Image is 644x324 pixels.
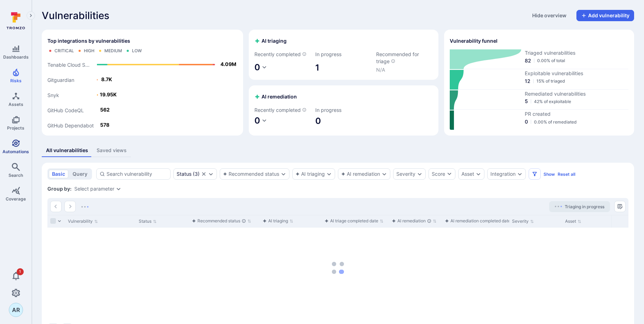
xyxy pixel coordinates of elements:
[28,13,33,19] i: Expand navigation menu
[281,171,286,177] button: Expand dropdown
[558,172,575,177] button: Reset all
[107,170,167,178] input: Search vulnerability
[254,115,260,126] span: 0
[220,61,236,67] text: 4.09M
[476,171,481,177] button: Expand dropdown
[391,59,395,63] svg: Vulnerabilities with critical and high severity from supported integrations (SCA/SAST/CSPM) that ...
[254,37,287,44] h2: AI triaging
[525,57,531,64] span: 82
[295,171,325,177] button: AI triaging
[525,90,628,97] span: Remediated vulnerabilities
[116,186,121,192] button: Expand dropdown
[341,171,380,177] button: AI remediation
[192,217,246,224] div: Recommended status
[254,62,260,72] span: 0
[528,10,571,21] button: Hide overview
[10,78,22,83] span: Risks
[7,125,24,131] span: Projects
[392,218,437,224] button: Sort by function(){return k.createElement(hN.A,{direction:"row",alignItems:"center",gap:4},k.crea...
[517,171,523,177] button: Expand dropdown
[47,185,71,192] span: Group by:
[525,110,628,118] span: PR created
[565,218,581,224] button: Sort by Asset
[50,218,56,224] span: Select all rows
[27,11,35,20] button: Expand navigation menu
[54,48,74,54] div: Critical
[315,62,372,73] span: 1
[534,119,577,125] span: 0.00% of remediated
[536,78,565,84] span: 15% of triaged
[263,218,293,224] button: Sort by function(){return k.createElement(hN.A,{direction:"row",alignItems:"center",gap:4},k.crea...
[614,201,626,212] button: Manage columns
[8,173,23,178] span: Search
[42,144,634,157] div: assets tabs
[544,172,555,177] button: Show
[100,122,109,128] text: 578
[74,186,114,192] button: Select parameter
[254,62,267,73] button: 0
[47,56,237,130] svg: Top integrations by vulnerabilities bar
[132,48,142,54] div: Low
[84,48,94,54] div: High
[445,217,511,224] div: AI remediation completed date
[525,78,530,85] span: 12
[254,51,311,58] span: Recently completed
[315,115,372,127] span: 0
[445,218,516,224] button: Sort by function(){return k.createElement(hN.A,{direction:"row",alignItems:"center",gap:4},k.crea...
[47,122,94,128] text: GitHub Dependabot
[177,171,191,177] div: Status
[74,186,121,192] div: grouping parameters
[8,102,23,107] span: Assets
[3,54,29,60] span: Dashboards
[315,107,372,114] span: In progress
[42,30,243,136] div: Top integrations by vulnerabilities
[49,170,68,178] button: basic
[201,171,207,177] button: Clear selection
[254,93,297,100] h2: AI remediation
[525,118,528,125] span: 0
[101,76,112,82] text: 8.7K
[417,171,422,177] button: Expand dropdown
[46,147,88,154] div: All vulnerabilities
[576,10,634,21] button: Add vulnerability
[17,268,24,275] span: 1
[324,218,384,224] button: Sort by function(){return k.createElement(hN.A,{direction:"row",alignItems:"center",gap:4},k.crea...
[223,171,279,177] button: Recommended status
[525,98,528,105] span: 5
[42,10,109,21] span: Vulnerabilities
[376,51,433,65] span: Recommended for triage
[326,171,332,177] button: Expand dropdown
[263,217,288,224] div: AI triaging
[69,170,91,178] button: query
[392,217,431,224] div: AI remediation
[512,218,534,224] button: Sort by Severity
[315,51,372,58] span: In progress
[376,66,433,73] p: N/A
[2,149,29,154] span: Automations
[104,48,122,54] div: Medium
[450,37,498,44] h2: Vulnerability funnel
[6,196,26,202] span: Coverage
[381,171,387,177] button: Expand dropdown
[529,168,541,180] button: Filters
[68,218,98,224] button: Sort by Vulnerability
[324,217,378,224] div: AI triage completed date
[64,201,76,212] button: Go to the next page
[565,204,604,209] span: Triaging in progress
[177,171,200,177] div: ( 3 )
[50,201,62,212] button: Go to the previous page
[490,171,516,177] button: Integration
[525,49,628,56] span: Triaged vulnerabilities
[47,92,59,98] text: Snyk
[396,171,415,177] div: Severity
[9,303,23,317] div: Aaron Roy
[192,218,251,224] button: Sort by function(){return k.createElement(hN.A,{direction:"row",alignItems:"center",gap:4},k.crea...
[47,37,130,44] span: Top integrations by vulnerabilities
[302,52,306,56] svg: AI triaged vulnerabilities in the last 7 days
